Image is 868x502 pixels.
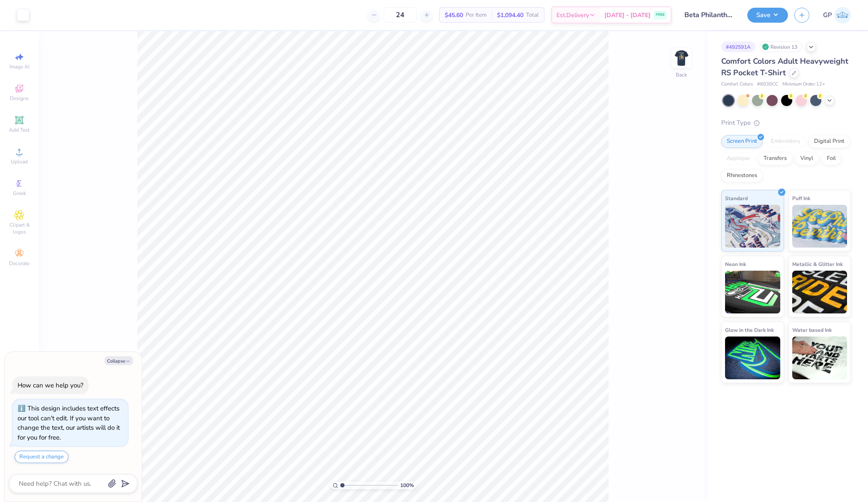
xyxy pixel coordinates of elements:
[821,152,841,165] div: Foil
[758,152,792,165] div: Transfers
[656,12,665,18] span: FREE
[721,41,755,52] div: # 492591A
[13,190,26,197] span: Greek
[9,127,30,133] span: Add Text
[823,7,851,24] a: GP
[466,11,487,20] span: Per Item
[721,135,763,148] div: Screen Print
[725,337,780,379] img: Glow in the Dark Ink
[760,41,802,52] div: Revision 13
[795,152,819,165] div: Vinyl
[18,381,83,390] div: How can we help you?
[9,260,30,267] span: Decorate
[445,11,463,20] span: $45.60
[792,205,847,248] img: Puff Ink
[765,135,806,148] div: Embroidery
[4,221,34,235] span: Clipart & logos
[556,11,589,20] span: Est. Delivery
[725,271,780,313] img: Neon Ink
[383,7,417,23] input: – –
[400,481,414,489] span: 100 %
[9,63,30,70] span: Image AI
[604,11,651,20] span: [DATE] - [DATE]
[782,81,825,88] span: Minimum Order: 12 +
[747,8,788,23] button: Save
[725,325,774,334] span: Glow in the Dark Ink
[676,71,687,79] div: Back
[725,205,780,248] img: Standard
[497,11,523,20] span: $1,094.40
[10,95,29,102] span: Designs
[809,135,850,148] div: Digital Print
[721,81,753,88] span: Comfort Colors
[721,118,851,128] div: Print Type
[834,7,851,24] img: Gene Padilla
[823,10,832,20] span: GP
[721,169,763,182] div: Rhinestones
[721,56,848,78] span: Comfort Colors Adult Heavyweight RS Pocket T-Shirt
[725,194,748,203] span: Standard
[721,152,755,165] div: Applique
[792,271,847,313] img: Metallic & Glitter Ink
[792,194,810,203] span: Puff Ink
[11,158,28,165] span: Upload
[15,451,68,463] button: Request a change
[673,50,690,67] img: Back
[725,260,746,269] span: Neon Ink
[526,11,539,20] span: Total
[792,325,832,334] span: Water based Ink
[757,81,778,88] span: # 6030CC
[18,404,120,442] div: This design includes text effects our tool can't edit. If you want to change the text, our artist...
[678,6,741,24] input: Untitled Design
[792,260,843,269] span: Metallic & Glitter Ink
[104,356,133,365] button: Collapse
[792,337,847,379] img: Water based Ink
